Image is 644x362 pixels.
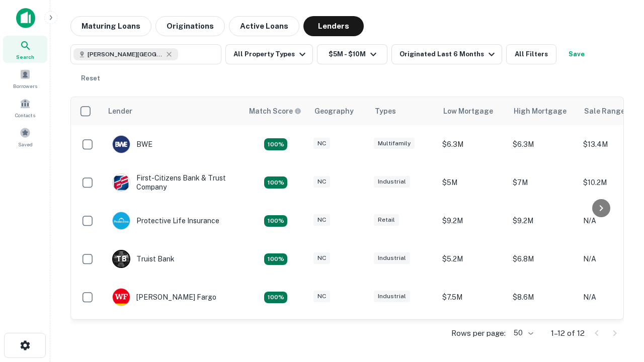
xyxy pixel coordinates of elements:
td: $9.2M [508,202,578,240]
th: Lender [102,97,243,125]
th: Geography [308,97,369,125]
img: picture [113,174,130,191]
div: NC [313,138,330,149]
img: picture [113,136,130,153]
td: $8.8M [437,316,508,354]
div: Lender [108,105,132,117]
div: Matching Properties: 2, hasApolloMatch: undefined [264,138,287,150]
a: Search [3,36,47,63]
div: NC [313,291,330,302]
th: Types [369,97,437,125]
p: 1–12 of 12 [551,327,585,339]
span: [PERSON_NAME][GEOGRAPHIC_DATA], [GEOGRAPHIC_DATA] [88,50,163,59]
div: High Mortgage [514,105,567,117]
div: Industrial [374,252,410,264]
button: Originations [155,16,225,36]
div: BWE [112,135,152,153]
iframe: Chat Widget [594,249,644,298]
div: Geography [314,105,354,117]
div: Truist Bank [112,250,175,268]
div: NC [313,252,330,264]
a: Borrowers [3,65,47,92]
td: $5M [437,163,508,202]
a: Saved [3,123,47,150]
div: Sale Range [584,105,625,117]
div: Matching Properties: 2, hasApolloMatch: undefined [264,292,287,304]
td: $7.5M [437,278,508,316]
button: All Property Types [225,44,313,64]
h6: Match Score [249,106,299,117]
button: All Filters [506,44,556,64]
th: Low Mortgage [437,97,508,125]
div: Matching Properties: 3, hasApolloMatch: undefined [264,253,287,265]
div: Industrial [374,291,410,302]
div: Low Mortgage [443,105,493,117]
span: Contacts [15,111,35,119]
a: Contacts [3,94,47,121]
span: Search [16,53,34,61]
div: 50 [510,326,535,340]
div: [PERSON_NAME] Fargo [112,288,216,306]
button: Reset [74,68,107,88]
div: NC [313,214,330,226]
td: $5.2M [437,240,508,278]
div: Types [375,105,396,117]
div: Retail [374,214,399,226]
div: Matching Properties: 2, hasApolloMatch: undefined [264,176,287,189]
div: NC [313,176,330,188]
td: $9.2M [437,202,508,240]
button: $5M - $10M [317,44,387,64]
div: Originated Last 6 Months [399,48,498,60]
button: Originated Last 6 Months [391,44,502,64]
span: Saved [18,140,33,148]
td: $8.6M [508,278,578,316]
td: $6.8M [508,240,578,278]
div: Industrial [374,176,410,188]
div: Multifamily [374,138,415,149]
td: $6.3M [437,125,508,163]
td: $6.3M [508,125,578,163]
img: capitalize-icon.png [16,8,35,28]
th: Capitalize uses an advanced AI algorithm to match your search with the best lender. The match sco... [243,97,308,125]
div: Protective Life Insurance [112,212,219,230]
div: First-citizens Bank & Trust Company [112,173,233,192]
img: picture [113,289,130,306]
img: picture [113,212,130,229]
td: $7M [508,163,578,202]
th: High Mortgage [508,97,578,125]
p: Rows per page: [451,327,506,339]
button: Active Loans [229,16,299,36]
button: Save your search to get updates of matches that match your search criteria. [560,44,593,64]
button: Maturing Loans [70,16,151,36]
td: $8.8M [508,316,578,354]
button: Lenders [303,16,364,36]
div: Matching Properties: 2, hasApolloMatch: undefined [264,215,287,227]
div: Capitalize uses an advanced AI algorithm to match your search with the best lender. The match sco... [249,106,301,117]
p: T B [116,254,126,264]
span: Borrowers [13,82,37,90]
